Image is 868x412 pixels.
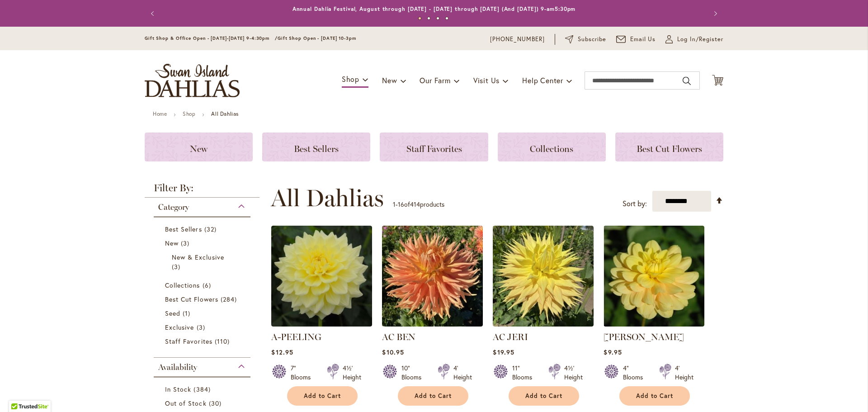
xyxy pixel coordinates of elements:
[565,35,606,44] a: Subscribe
[203,280,213,290] span: 6
[145,133,253,161] a: New
[509,386,579,406] button: Add to Cart
[145,183,259,198] strong: Filter By:
[705,5,723,23] button: Next
[145,35,278,41] span: Gift Shop & Office Open - [DATE]-[DATE] 9-4:30pm /
[145,5,163,23] button: Previous
[211,110,239,117] strong: All Dahlias
[197,322,208,332] span: 3
[165,239,179,247] span: New
[675,364,693,382] div: 4' Height
[183,308,193,318] span: 1
[380,133,488,161] a: Staff Favorites
[382,348,404,356] span: $10.95
[453,364,472,382] div: 4' Height
[165,225,202,233] span: Best Sellers
[493,348,514,356] span: $19.95
[172,253,224,261] span: New & Exclusive
[165,337,212,346] span: Staff Favorites
[490,35,545,44] a: [PHONE_NUMBER]
[287,386,358,406] button: Add to Cart
[410,200,420,208] span: 414
[615,133,723,161] a: Best Cut Flowers
[415,392,452,400] span: Add to Cart
[145,64,240,97] a: store logo
[165,308,241,318] a: Seed
[382,320,483,328] a: AC BEN
[165,238,241,248] a: New
[165,224,241,234] a: Best Sellers
[604,226,704,327] img: AHOY MATEY
[406,143,462,154] span: Staff Favorites
[420,76,450,85] span: Our Farm
[165,295,218,303] span: Best Cut Flowers
[271,320,372,328] a: A-Peeling
[623,364,648,382] div: 4" Blooms
[165,322,241,332] a: Exclusive
[271,331,321,342] a: A-PEELING
[181,238,192,248] span: 3
[343,364,361,382] div: 4½' Height
[493,226,594,327] img: AC Jeri
[398,200,404,208] span: 16
[292,5,576,12] a: Annual Dahlia Festival, August through [DATE] - [DATE] through [DATE] (And [DATE]) 9-am5:30pm
[165,309,180,317] span: Seed
[193,384,212,394] span: 384
[619,386,690,406] button: Add to Cart
[530,143,573,154] span: Collections
[418,17,421,20] button: 1 of 4
[172,262,183,271] span: 3
[271,185,384,212] span: All Dahlias
[190,143,208,154] span: New
[382,331,415,342] a: AC BEN
[165,281,200,289] span: Collections
[278,35,356,41] span: Gift Shop Open - [DATE] 10-3pm
[604,348,622,356] span: $9.95
[512,364,538,382] div: 11" Blooms
[304,392,341,400] span: Add to Cart
[436,17,439,20] button: 3 of 4
[616,35,656,44] a: Email Us
[165,294,241,304] a: Best Cut Flowers
[271,226,372,327] img: A-Peeling
[172,252,235,271] a: New &amp; Exclusive
[393,197,444,212] p: - of products
[158,202,189,212] span: Category
[473,76,500,85] span: Visit Us
[401,364,427,382] div: 10" Blooms
[637,143,702,154] span: Best Cut Flowers
[398,386,468,406] button: Add to Cart
[158,362,197,372] span: Availability
[578,35,606,44] span: Subscribe
[382,226,483,327] img: AC BEN
[498,133,606,161] a: Collections
[221,294,239,304] span: 284
[493,320,594,328] a: AC Jeri
[271,348,293,356] span: $12.95
[165,336,241,346] a: Staff Favorites
[291,364,316,382] div: 7" Blooms
[165,384,241,394] a: In Stock 384
[209,398,224,408] span: 30
[165,280,241,290] a: Collections
[623,195,647,212] label: Sort by:
[183,110,195,117] a: Shop
[677,35,723,44] span: Log In/Register
[604,320,704,328] a: AHOY MATEY
[525,392,562,400] span: Add to Cart
[294,143,339,154] span: Best Sellers
[215,336,232,346] span: 110
[262,133,370,161] a: Best Sellers
[165,385,191,393] span: In Stock
[636,392,673,400] span: Add to Cart
[382,76,397,85] span: New
[564,364,583,382] div: 4½' Height
[604,331,684,342] a: [PERSON_NAME]
[630,35,656,44] span: Email Us
[522,76,563,85] span: Help Center
[493,331,528,342] a: AC JERI
[165,399,207,407] span: Out of Stock
[165,323,194,331] span: Exclusive
[204,224,219,234] span: 32
[445,17,448,20] button: 4 of 4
